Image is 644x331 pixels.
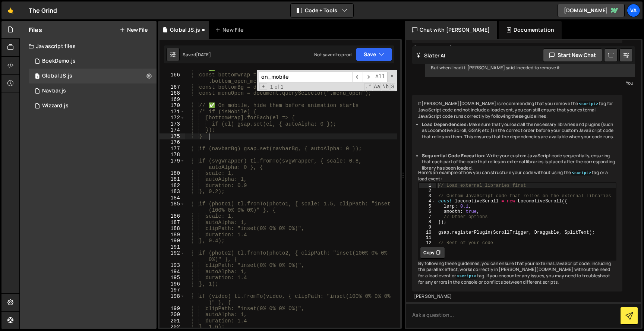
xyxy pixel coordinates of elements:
div: 171 [160,109,185,115]
div: If [PERSON_NAME][DOMAIN_NAME] is recommending that you remove the tag for JavaScript code and not... [412,95,622,291]
div: 192 [160,250,185,262]
div: 196 [160,281,185,287]
div: Wizzard.js [42,103,69,109]
div: BoekDemo.js [42,58,76,64]
strong: Load Dependencies [422,121,467,127]
code: <script> [578,101,599,107]
div: 194 [160,269,185,275]
li: : Write your custom JavaScript code sequentially, ensuring that each part of the code that relies... [422,153,616,171]
a: [DOMAIN_NAME] [558,4,625,17]
div: 17048/46900.js [29,98,157,113]
span: Whole Word Search [382,83,389,91]
span: ​ [363,72,373,82]
h2: Files [29,26,42,34]
div: 189 [160,232,185,238]
div: 17048/46890.js [29,69,157,83]
div: 5 [419,204,436,209]
div: Documentation [499,21,562,39]
div: 188 [160,226,185,232]
div: 172 [160,115,185,121]
div: 175 [160,133,185,140]
div: 202 [160,324,185,330]
span: Search In Selection [390,83,395,91]
span: Toggle Replace mode [259,83,267,90]
div: 195 [160,275,185,281]
div: 4 [419,199,436,204]
div: 2 [419,188,436,193]
span: ​ [352,72,363,82]
div: Not saved to prod [314,51,351,58]
div: 197 [160,287,185,293]
div: [DATE] [196,51,211,58]
div: Chat with [PERSON_NAME] [405,21,497,39]
div: 186 [160,213,185,220]
div: 17048/46901.js [29,54,157,69]
div: 181 [160,176,185,183]
div: You [427,79,633,87]
div: New File [215,26,246,34]
button: Code + Tools [291,4,353,17]
span: RegExp Search [364,83,372,91]
input: Search for [259,72,352,82]
div: 179 [160,158,185,170]
div: 199 [160,306,185,312]
div: Saved [183,51,211,58]
code: <script> [571,170,592,176]
div: [PERSON_NAME] [414,45,621,51]
div: 183 [160,189,185,195]
div: 9 [419,225,436,230]
div: 176 [160,139,185,146]
div: 180 [160,170,185,177]
li: : Make sure that you load all the necessary libraries and plugins (such as Locomotive Scroll, GSA... [422,122,616,140]
div: 198 [160,293,185,306]
span: 1 of 1 [267,84,287,90]
strong: Sequential Code Execution [422,152,484,159]
div: Global JS.js [42,73,72,79]
div: 168 [160,90,185,97]
span: Alt-Enter [373,72,388,82]
div: 7 [419,214,436,220]
div: 10 [419,230,436,235]
div: 182 [160,183,185,189]
div: 166 [160,72,185,84]
code: <script> [456,274,477,279]
h2: Slater AI [416,52,446,59]
button: Start new chat [543,48,602,62]
div: 8 [419,220,436,225]
div: 191 [160,244,185,250]
div: 193 [160,262,185,269]
div: Javascript files [20,39,157,54]
div: 190 [160,238,185,244]
div: 200 [160,312,185,318]
span: CaseSensitive Search [373,83,381,91]
div: [PERSON_NAME] [414,293,621,300]
div: 201 [160,318,185,324]
div: 169 [160,97,185,103]
div: 12 [419,240,436,246]
div: 174 [160,127,185,133]
div: The Grind [29,6,57,15]
div: But when I had it, [PERSON_NAME] said I needed to remove it [425,59,635,77]
span: 1 [35,74,40,80]
button: Save [356,48,392,61]
div: 178 [160,152,185,158]
div: 185 [160,201,185,213]
button: Copy [420,247,445,259]
div: Navbar.js [42,88,66,94]
div: 3 [419,193,436,199]
div: 173 [160,121,185,127]
div: 177 [160,146,185,152]
div: 17048/47224.js [29,83,157,98]
a: 🤙 [1,1,20,19]
div: 167 [160,84,185,91]
div: 184 [160,195,185,201]
div: 170 [160,103,185,109]
div: Global JS.js [170,26,200,34]
button: New File [120,27,148,33]
div: 1 [419,183,436,188]
a: Va [627,4,640,17]
div: 187 [160,220,185,226]
div: 6 [419,209,436,214]
div: 11 [419,235,436,240]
